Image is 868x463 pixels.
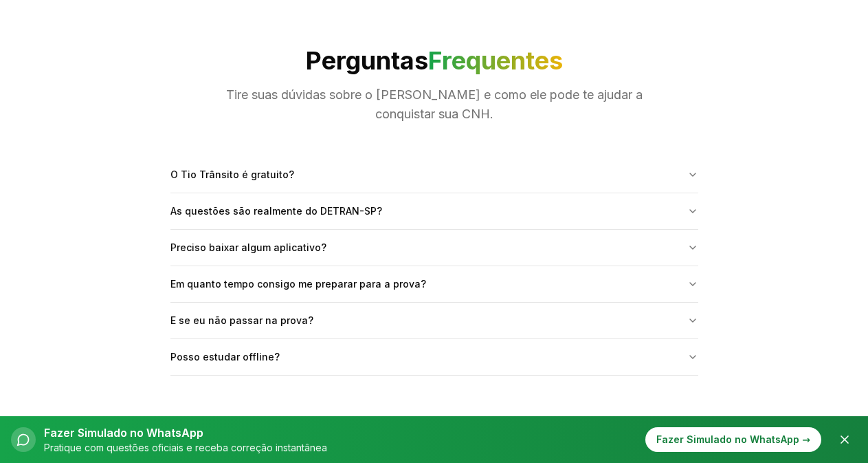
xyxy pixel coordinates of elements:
[11,424,821,455] button: Fazer Simulado no WhatsAppPratique com questões oficiais e receba correção instantâneaFazer Simul...
[170,339,698,375] button: Posso estudar offline?
[170,193,698,229] button: As questões são realmente do DETRAN-SP?
[170,266,698,302] button: Em quanto tempo consigo me preparar para a prova?
[203,85,665,124] p: Tire suas dúvidas sobre o [PERSON_NAME] e como ele pode te ajudar a conquistar sua CNH.
[22,47,846,74] h2: Perguntas
[170,230,698,266] button: Preciso baixar algum aplicativo?
[645,427,821,452] div: Fazer Simulado no WhatsApp →
[428,45,563,76] span: Frequentes
[170,157,698,193] button: O Tio Trânsito é gratuito?
[832,427,857,452] button: Fechar
[44,441,327,455] p: Pratique com questões oficiais e receba correção instantânea
[170,303,698,338] button: E se eu não passar na prova?
[44,424,327,441] p: Fazer Simulado no WhatsApp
